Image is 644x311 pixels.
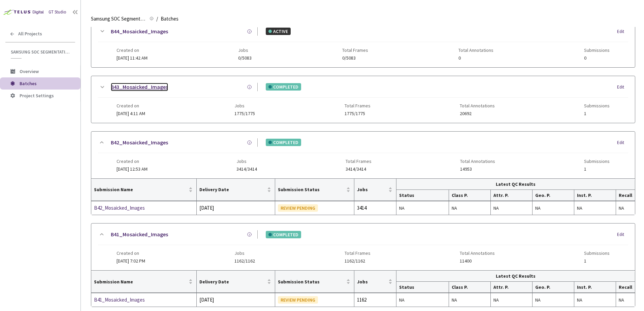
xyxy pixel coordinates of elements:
div: [DATE] [199,296,272,304]
th: Latest QC Results [396,179,635,190]
a: B41_Mosaicked_Images [94,296,165,304]
span: 1 [584,258,610,264]
span: [DATE] 7:02 PM [117,258,145,264]
div: NA [452,296,488,304]
th: Jobs [354,271,396,293]
div: COMPLETED [266,83,301,91]
div: B43_Mosaicked_ImagesCOMPLETEDEditCreated on[DATE] 4:11 AMJobs1775/1775Total Frames1775/1775Total ... [91,76,635,123]
th: Recall [616,282,635,293]
span: Delivery Date [199,279,266,284]
span: Jobs [357,187,387,192]
th: Jobs [354,179,396,201]
th: Geo. P. [533,282,574,293]
span: All Projects [18,31,42,37]
th: Latest QC Results [396,271,635,282]
li: / [156,15,158,23]
span: Batches [161,15,179,23]
span: 3414/3414 [236,167,257,172]
span: Jobs [357,279,387,284]
div: NA [619,296,632,304]
th: Attr. P. [491,282,533,293]
th: Class P. [449,190,491,201]
span: Total Frames [346,159,372,164]
span: Submission Name [94,187,187,192]
div: NA [399,204,446,212]
span: Project Settings [20,93,54,99]
th: Submission Name [91,271,197,293]
span: 0/5083 [238,56,252,61]
a: B41_Mosaicked_Images [111,230,168,239]
div: NA [535,204,571,212]
div: Edit [617,139,628,146]
span: Jobs [236,159,257,164]
div: NA [493,204,529,212]
div: ACTIVE [266,28,291,35]
th: Submission Name [91,179,197,201]
span: Samsung SOC Segmentation 2024 [11,49,71,55]
th: Recall [616,190,635,201]
span: Jobs [234,103,255,108]
th: Geo. P. [533,190,574,201]
div: Edit [617,231,628,238]
div: B41_Mosaicked_ImagesCOMPLETEDEditCreated on[DATE] 7:02 PMJobs1162/1162Total Frames1162/1162Total ... [91,223,635,270]
a: B42_Mosaicked_Images [94,204,165,212]
div: NA [577,204,613,212]
div: COMPLETED [266,139,301,146]
div: REVIEW PENDING [278,204,318,212]
a: B44_Mosaicked_Images [111,27,168,36]
th: Attr. P. [491,190,533,201]
span: Jobs [234,250,255,256]
span: Total Frames [342,47,368,53]
div: GT Studio [49,9,66,15]
span: Created on [117,47,148,53]
span: Total Frames [345,103,371,108]
span: Total Annotations [460,103,495,108]
span: Overview [20,68,39,74]
span: 0/5083 [342,56,368,61]
div: 1162 [357,296,393,304]
div: NA [577,296,613,304]
span: Delivery Date [199,187,266,192]
div: 3414 [357,204,393,212]
div: NA [535,296,571,304]
span: 3414/3414 [346,167,372,172]
span: [DATE] 4:11 AM [117,110,145,116]
span: Total Frames [345,250,371,256]
th: Submission Status [275,179,354,201]
span: [DATE] 11:42 AM [117,55,148,61]
span: Total Annotations [460,159,495,164]
span: Submission Name [94,279,187,284]
div: NA [452,204,488,212]
span: 14953 [460,167,495,172]
div: B44_Mosaicked_ImagesACTIVEEditCreated on[DATE] 11:42 AMJobs0/5083Total Frames0/5083Total Annotati... [91,21,635,67]
span: Submission Status [278,187,345,192]
span: 20692 [460,111,495,116]
div: Edit [617,84,628,91]
div: NA [619,204,632,212]
th: Class P. [449,282,491,293]
th: Inst. P. [574,282,616,293]
span: Samsung SOC Segmentation 2024 [91,15,146,23]
span: 1 [584,167,610,172]
span: 1162/1162 [234,258,255,264]
span: 1775/1775 [234,111,255,116]
th: Delivery Date [197,179,275,201]
span: Created on [117,250,145,256]
th: Status [396,190,449,201]
span: 1775/1775 [345,111,371,116]
span: 0 [584,56,610,61]
span: 1 [584,111,610,116]
div: [DATE] [199,204,272,212]
th: Delivery Date [197,271,275,293]
th: Status [396,282,449,293]
th: Submission Status [275,271,354,293]
span: Submissions [584,103,610,108]
span: Jobs [238,47,252,53]
span: 0 [458,56,493,61]
a: B42_Mosaicked_Images [111,138,168,147]
span: Batches [20,80,37,87]
div: REVIEW PENDING [278,296,318,304]
span: Submissions [584,47,610,53]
